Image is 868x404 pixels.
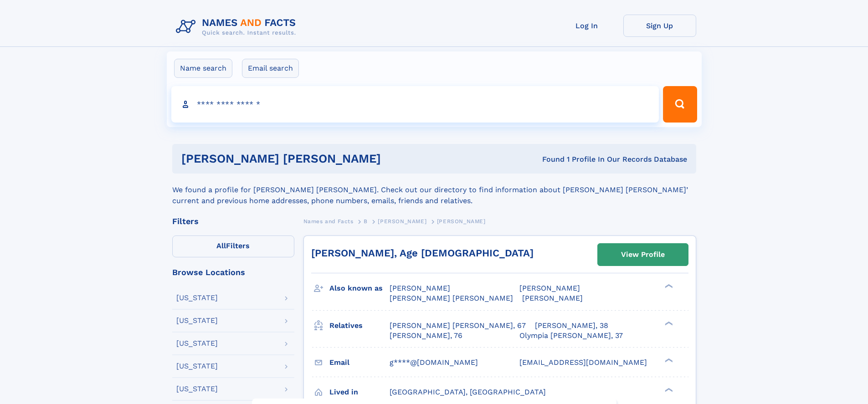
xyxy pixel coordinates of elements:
[378,218,426,225] span: [PERSON_NAME]
[176,363,218,370] div: [US_STATE]
[663,283,673,289] div: ❯
[364,215,368,227] a: B
[378,215,426,227] a: [PERSON_NAME]
[519,358,647,367] span: [EMAIL_ADDRESS][DOMAIN_NAME]
[390,284,450,292] span: [PERSON_NAME]
[172,15,303,39] img: Logo Names and Facts
[176,294,218,302] div: [US_STATE]
[623,15,696,37] a: Sign Up
[303,215,354,227] a: Names and Facts
[535,321,608,331] a: [PERSON_NAME], 38
[390,331,462,341] a: [PERSON_NAME], 76
[390,388,546,396] span: [GEOGRAPHIC_DATA], [GEOGRAPHIC_DATA]
[437,218,486,225] span: [PERSON_NAME]
[663,387,673,393] div: ❯
[176,385,218,393] div: [US_STATE]
[172,268,294,276] div: Browse Locations
[329,281,390,296] h3: Also known as
[172,235,294,257] label: Filters
[462,154,687,164] div: Found 1 Profile In Our Records Database
[621,244,665,265] div: View Profile
[171,86,659,123] input: search input
[519,284,580,292] span: [PERSON_NAME]
[663,320,673,326] div: ❯
[390,321,526,331] a: [PERSON_NAME] [PERSON_NAME], 67
[329,384,390,400] h3: Lived in
[519,331,623,341] a: Olympia [PERSON_NAME], 37
[311,247,534,259] a: [PERSON_NAME], Age [DEMOGRAPHIC_DATA]
[329,318,390,333] h3: Relatives
[364,218,368,225] span: B
[174,59,232,78] label: Name search
[550,15,623,37] a: Log In
[598,244,688,266] a: View Profile
[176,317,218,324] div: [US_STATE]
[329,355,390,370] h3: Email
[663,357,673,363] div: ❯
[172,217,294,225] div: Filters
[172,174,696,206] div: We found a profile for [PERSON_NAME] [PERSON_NAME]. Check out our directory to find information a...
[242,59,299,78] label: Email search
[216,241,226,250] span: All
[663,86,697,123] button: Search Button
[390,294,513,302] span: [PERSON_NAME] [PERSON_NAME]
[176,340,218,347] div: [US_STATE]
[522,294,583,302] span: [PERSON_NAME]
[181,153,462,164] h1: [PERSON_NAME] [PERSON_NAME]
